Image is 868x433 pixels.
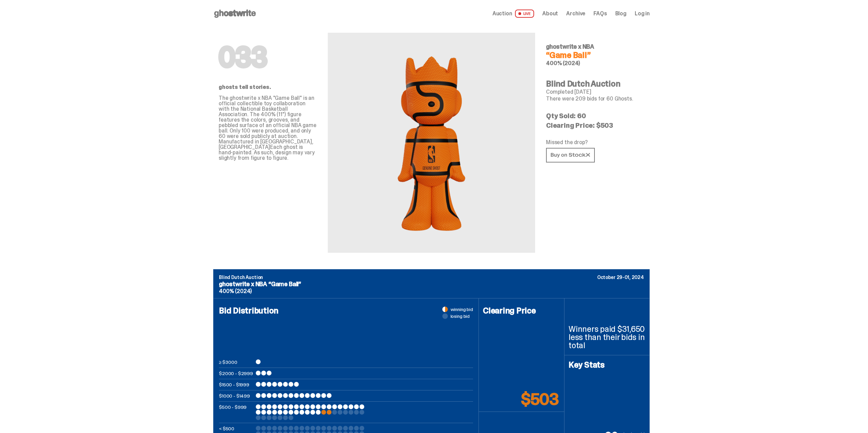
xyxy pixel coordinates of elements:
[219,382,253,387] p: $1500 - $1999
[451,314,470,319] span: losing bid
[219,393,253,399] p: $1000 - $1499
[635,11,650,16] a: Log in
[546,43,594,51] span: ghostwrite x NBA
[219,44,317,71] h1: 033
[546,51,644,59] h4: “Game Ball”
[492,10,534,18] a: Auction LIVE
[492,11,512,16] span: Auction
[546,140,644,145] p: Missed the drop?
[615,11,627,16] a: Blog
[546,122,644,129] p: Clearing Price: $503
[391,49,472,236] img: NBA&ldquo;Game Ball&rdquo;
[219,95,317,161] p: The ghostwrite x NBA "Game Ball" is an official collectible toy collaboration with the National B...
[219,307,473,337] h4: Bid Distribution
[521,391,559,407] p: $503
[219,275,644,280] p: Blind Dutch Auction
[546,89,644,95] p: Completed [DATE]
[566,11,585,16] a: Archive
[542,11,558,16] a: About
[451,307,473,312] span: winning bid
[569,325,645,350] p: Winners paid $31,650 less than their bids in total
[219,281,644,287] p: ghostwrite x NBA “Game Ball”
[546,60,580,67] span: 400% (2024)
[546,96,644,102] p: There were 209 bids for 60 Ghosts.
[219,404,253,420] p: $500 - $999
[569,361,645,369] h4: Key Stats
[219,84,317,90] p: ghosts tell stories.
[546,80,644,88] h4: Blind Dutch Auction
[597,275,644,280] p: October 29-01, 2024
[219,359,253,365] p: ≥ $3000
[515,10,534,18] span: LIVE
[546,112,644,119] p: Qty Sold: 60
[593,11,607,16] a: FAQs
[219,371,253,376] p: $2000 - $2999
[483,307,560,315] h4: Clearing Price
[219,288,252,295] span: 400% (2024)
